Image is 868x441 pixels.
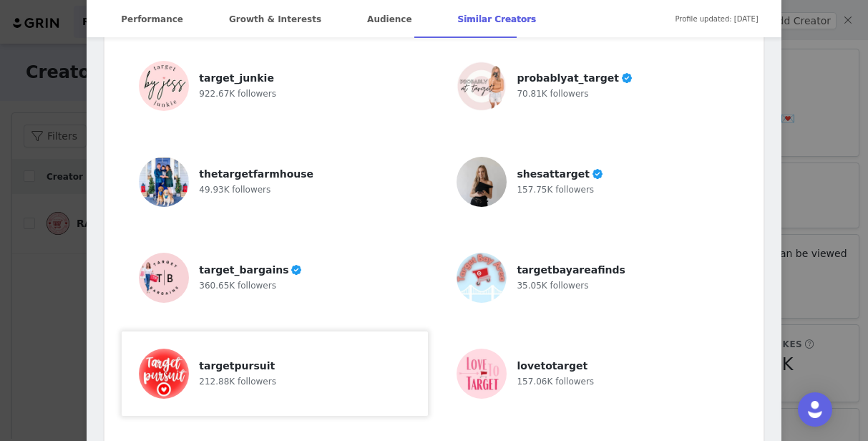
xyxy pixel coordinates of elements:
span: shesattarget [517,168,590,180]
img: lovetotarget [457,349,507,399]
span: lovetotarget [517,360,587,372]
span: thetargetfarmhouse [199,168,313,180]
img: thetargetfarmhouse [139,157,189,207]
span: 922.67K followers [199,89,276,99]
span: targetbayareafinds [517,264,625,276]
span: 360.65K followers [199,281,276,291]
img: shesattarget [457,157,507,207]
span: 49.93K followers [199,185,270,195]
img: target_junkie [139,61,189,111]
span: Profile updated: [DATE] [675,3,758,35]
span: 70.81K followers [517,89,588,99]
span: 157.06K followers [517,377,594,387]
img: probablyat_target [457,61,507,111]
span: targetpursuit [199,360,275,372]
span: 35.05K followers [517,281,588,291]
img: targetbayareafinds [457,253,507,303]
img: target_bargains [139,253,189,303]
span: target_bargains [199,264,288,276]
div: Open Intercom Messenger [798,392,832,427]
span: 212.88K followers [199,377,276,387]
span: target_junkie [199,72,274,84]
span: 157.75K followers [517,185,594,195]
span: probablyat_target [517,72,618,84]
img: targetpursuit [139,349,189,399]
